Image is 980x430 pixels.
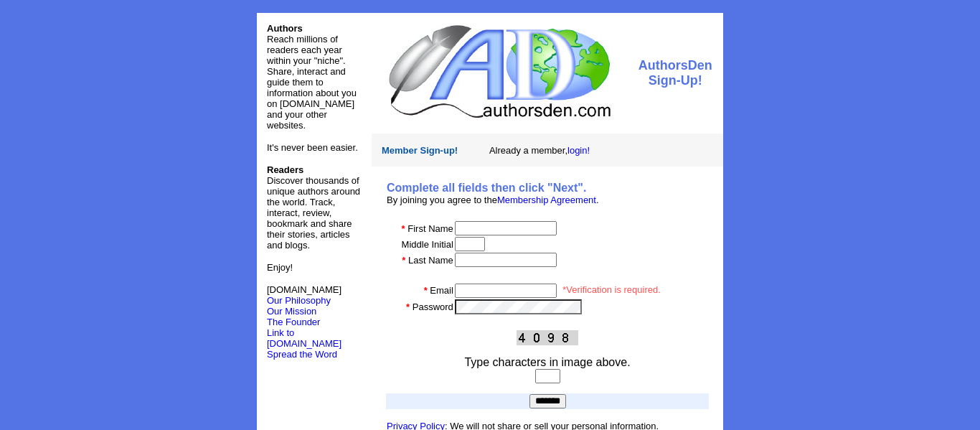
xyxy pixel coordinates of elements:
font: Member Sign-up! [382,145,458,156]
img: logo.jpg [385,23,613,120]
font: By joining you agree to the . [387,195,599,205]
font: Middle Initial [402,239,453,250]
font: [DOMAIN_NAME] [267,284,341,306]
font: Enjoy! [267,262,293,273]
a: The Founder [267,317,320,327]
font: Already a member, [489,145,590,156]
font: Last Name [408,255,453,266]
a: login! [567,145,590,156]
font: Discover thousands of unique authors around the world. Track, interact, review, bookmark and shar... [267,164,360,251]
a: Our Philosophy [267,295,331,306]
font: It's never been easier. [267,142,358,153]
font: Spread the Word [267,349,337,360]
a: Membership Agreement [497,195,596,205]
font: AuthorsDen Sign-Up! [639,58,712,88]
img: This Is CAPTCHA Image [517,330,578,345]
a: Link to [DOMAIN_NAME] [267,327,341,349]
font: Authors [267,23,303,34]
b: Readers [267,164,303,175]
font: Password [413,302,453,312]
a: Spread the Word [267,347,337,360]
b: Complete all fields then click "Next". [387,182,586,194]
font: *Verification is required. [562,284,661,295]
font: First Name [407,223,453,234]
a: Our Mission [267,306,316,317]
font: Reach millions of readers each year within your "niche". Share, interact and guide them to inform... [267,34,357,131]
font: Email [430,285,453,296]
font: Type characters in image above. [464,356,630,368]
